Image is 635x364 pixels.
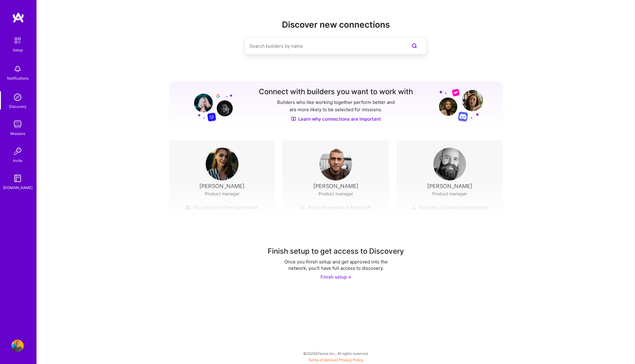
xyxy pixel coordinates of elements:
div: Discovery [9,103,26,110]
a: Learn why connections are important [291,116,381,122]
img: Grow your network [189,88,233,122]
input: Search builders by name [249,38,398,54]
img: guide book [12,172,24,184]
img: Discover [291,116,296,122]
img: bell [12,63,24,75]
img: User Avatar [12,340,24,352]
img: User Avatar [206,148,239,180]
div: [DOMAIN_NAME] [3,184,33,191]
h3: Connect with builders you want to work with [259,88,413,96]
img: Grow your network [439,88,483,122]
div: Notifications [7,75,29,81]
i: icon SearchPurple [411,42,418,50]
div: Once you finish setup and get approved into the network, you'll have full access to discovery. [275,259,397,271]
div: Missions [10,130,25,137]
img: User Avatar [433,148,466,180]
a: User Avatar [10,340,25,352]
div: Finish setup to get access to Discovery [268,246,404,256]
div: © 2025 ATeams Inc., All rights reserved. [36,346,635,361]
img: logo [12,12,24,23]
a: Terms of Service [308,358,337,362]
div: Finish setup -> [321,274,351,280]
p: Builders who like working together perform better and are more likely to be selected for missions. [276,99,396,113]
img: teamwork [12,118,24,130]
img: Invite [12,145,24,157]
div: Setup [13,47,23,53]
img: setup [11,34,24,47]
a: Privacy Policy [339,358,363,362]
h2: Discover new connections [169,20,503,30]
span: | [308,358,363,362]
img: discovery [12,91,24,103]
img: User Avatar [319,148,352,180]
div: Invite [13,157,22,164]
